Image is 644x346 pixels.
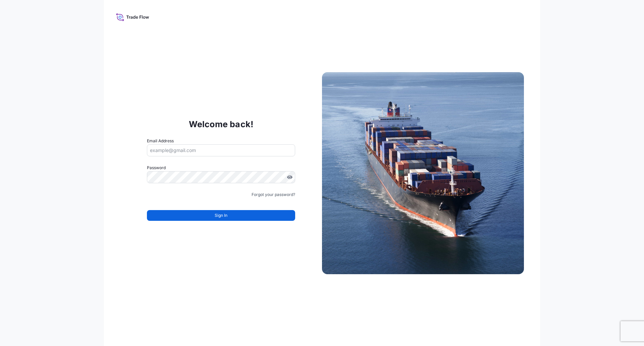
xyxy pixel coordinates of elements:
span: Sign In [215,212,227,219]
input: example@gmail.com [147,144,295,156]
a: Forgot your password? [252,191,295,198]
label: Email Address [147,138,174,144]
button: Show password [287,175,292,180]
button: Sign In [147,210,295,221]
p: Welcome back! [189,119,254,130]
img: Ship illustration [322,72,524,274]
label: Password [147,164,295,171]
